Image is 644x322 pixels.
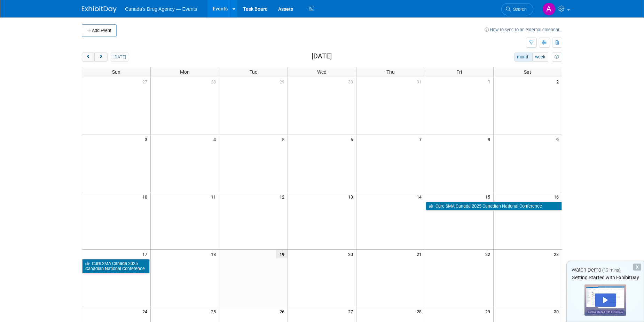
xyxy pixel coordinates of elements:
[511,7,527,12] span: Search
[82,259,150,273] a: Cure SMA Canada 2025 Canadian National Conference
[347,77,356,86] span: 30
[416,192,425,201] span: 14
[142,250,150,258] span: 17
[112,69,120,75] span: Sun
[213,135,219,144] span: 4
[276,250,288,258] span: 19
[487,135,493,144] span: 8
[426,202,562,211] a: Cure SMA Canada 2025 Canadian National Conference
[210,192,219,201] span: 11
[485,192,493,201] span: 15
[312,53,332,60] h2: [DATE]
[250,69,257,75] span: Tue
[456,69,462,75] span: Fri
[567,274,644,281] div: Getting Started with ExhibitDay
[94,53,107,62] button: next
[350,135,356,144] span: 6
[125,6,197,12] span: Canada's Drug Agency — Events
[553,250,562,258] span: 23
[524,69,531,75] span: Sat
[633,264,641,271] div: Dismiss
[281,135,288,144] span: 5
[210,77,219,86] span: 28
[485,27,562,32] a: How to sync to an external calendar...
[501,3,533,15] a: Search
[553,307,562,316] span: 30
[82,53,95,62] button: prev
[416,250,425,258] span: 21
[144,135,150,144] span: 3
[347,192,356,201] span: 13
[485,307,493,316] span: 29
[82,6,117,13] img: ExhibitDay
[552,53,562,62] button: myCustomButton
[553,192,562,201] span: 16
[142,192,150,201] span: 10
[542,2,556,16] img: Alex Pham
[279,77,288,86] span: 29
[532,53,548,62] button: week
[210,250,219,258] span: 18
[485,250,493,258] span: 22
[416,77,425,86] span: 31
[142,307,150,316] span: 24
[416,307,425,316] span: 28
[514,53,533,62] button: month
[279,307,288,316] span: 26
[347,307,356,316] span: 27
[210,307,219,316] span: 25
[487,77,493,86] span: 1
[111,53,129,62] button: [DATE]
[347,250,356,258] span: 20
[82,24,117,37] button: Add Event
[418,135,425,144] span: 7
[142,77,150,86] span: 27
[556,135,562,144] span: 9
[602,268,620,273] span: (13 mins)
[317,69,327,75] span: Wed
[556,77,562,86] span: 2
[567,266,644,274] div: Watch Demo
[555,55,559,59] i: Personalize Calendar
[386,69,395,75] span: Thu
[279,192,288,201] span: 12
[180,69,190,75] span: Mon
[595,293,616,307] div: Play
